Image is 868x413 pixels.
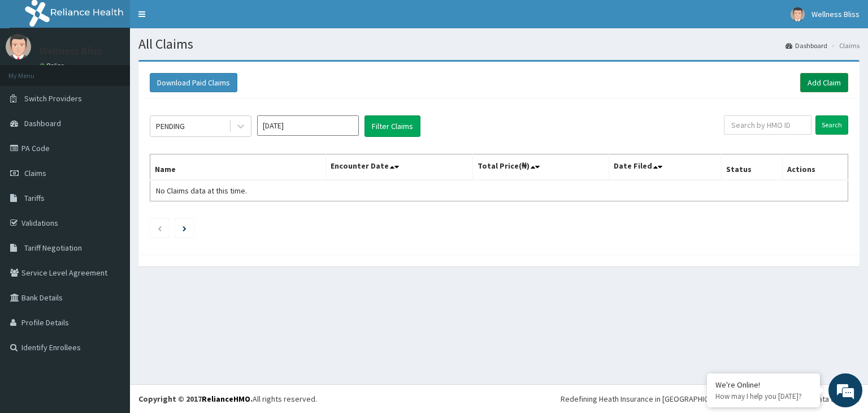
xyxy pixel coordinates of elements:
[473,154,609,180] th: Total Price(₦)
[150,73,237,92] button: Download Paid Claims
[326,154,473,180] th: Encounter Date
[40,62,67,70] a: Online
[24,93,82,104] span: Switch Providers
[130,384,868,413] footer: All rights reserved.
[785,41,827,50] a: Dashboard
[157,223,162,233] a: Previous page
[183,223,186,233] a: Next page
[609,154,722,180] th: Date Filed
[715,392,811,401] p: How may I help you today?
[364,115,420,137] button: Filter Claims
[257,115,359,136] input: Select Month and Year
[815,115,848,135] input: Search
[138,394,253,404] strong: Copyright © 2017 .
[138,37,860,51] h1: All Claims
[24,118,61,128] span: Dashboard
[40,46,102,56] p: Wellness Bliss
[811,9,860,19] span: Wellness Bliss
[828,41,860,50] li: Claims
[722,154,782,180] th: Status
[715,380,811,390] div: We're Online!
[561,393,860,405] div: Redefining Heath Insurance in [GEOGRAPHIC_DATA] using Telemedicine and Data Science!
[156,121,185,132] div: PENDING
[24,168,46,178] span: Claims
[202,394,250,404] a: RelianceHMO
[150,154,326,180] th: Name
[24,193,45,203] span: Tariffs
[800,73,848,92] a: Add Claim
[782,154,848,180] th: Actions
[6,34,31,59] img: User Image
[156,186,247,196] span: No Claims data at this time.
[791,7,805,21] img: User Image
[24,243,82,253] span: Tariff Negotiation
[724,115,811,135] input: Search by HMO ID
